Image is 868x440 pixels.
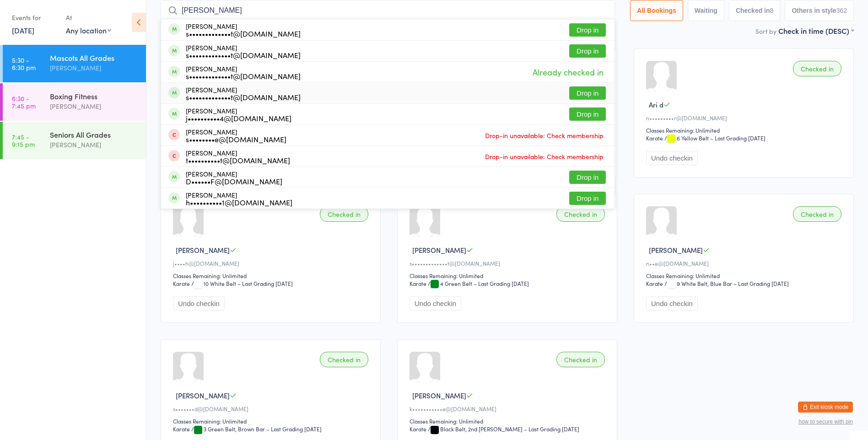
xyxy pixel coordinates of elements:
span: [PERSON_NAME] [649,245,703,255]
div: [PERSON_NAME] [186,65,301,80]
div: Classes Remaining: Unlimited [410,272,608,279]
div: 8 [770,7,774,14]
span: / Black Belt, 2nd [PERSON_NAME] – Last Grading [DATE] [428,425,579,433]
div: [PERSON_NAME] [186,44,301,59]
div: Classes Remaining: Unlimited [646,126,844,134]
div: j••••h@[DOMAIN_NAME] [173,259,371,267]
div: j••••••••••4@[DOMAIN_NAME] [186,114,291,122]
div: Checked in [793,206,841,222]
div: s•••••••••••••t@[DOMAIN_NAME] [186,72,301,80]
div: s•••••••d@[DOMAIN_NAME] [173,405,371,413]
div: s•••••••••••••t@[DOMAIN_NAME] [186,93,301,101]
div: s•••••••••••••t@[DOMAIN_NAME] [186,51,301,59]
div: n•••••••••r@[DOMAIN_NAME] [646,114,844,122]
div: Events for [12,10,57,25]
button: Exit kiosk mode [798,402,853,413]
div: Checked in [556,206,605,222]
span: [PERSON_NAME] [176,245,230,255]
div: Karate [646,279,663,287]
span: / 4 Green Belt – Last Grading [DATE] [428,279,529,287]
span: [PERSON_NAME] [176,391,230,400]
span: / 3 Green Belt, Brown Bar – Last Grading [DATE] [191,425,322,433]
div: t••••••••••t@[DOMAIN_NAME] [186,156,290,164]
span: Drop-in unavailable: Check membership [483,150,606,163]
button: Drop in [569,171,606,184]
button: how to secure with pin [798,419,853,425]
a: 5:30 -6:30 pmMascots All Grades[PERSON_NAME] [3,45,146,82]
div: [PERSON_NAME] [186,22,301,37]
span: Ari d [649,100,663,109]
div: Boxing Fitness [50,91,138,101]
span: Already checked in [530,64,606,80]
button: Drop in [569,44,606,58]
a: [DATE] [12,25,34,35]
time: 5:30 - 6:30 pm [12,56,36,71]
div: k•••••••••••e@[DOMAIN_NAME] [410,405,608,413]
button: Drop in [569,107,606,121]
button: Undo checkin [646,151,698,165]
div: s•••••••••••••t@[DOMAIN_NAME] [186,30,301,37]
label: Sort by [755,27,776,36]
button: Drop in [569,23,606,37]
time: 6:30 - 7:45 pm [12,95,36,109]
div: Seniors All Grades [50,129,138,140]
span: [PERSON_NAME] [412,245,466,255]
div: [PERSON_NAME] [50,63,138,73]
span: / 6 Yellow Belt – Last Grading [DATE] [664,134,766,142]
div: [PERSON_NAME] [186,107,291,122]
button: Drop in [569,192,606,205]
div: D••••••F@[DOMAIN_NAME] [186,177,282,185]
div: [PERSON_NAME] [186,191,292,206]
div: Any location [66,25,111,35]
div: Check in time (DESC) [778,26,854,36]
div: Classes Remaining: Unlimited [173,272,371,279]
div: At [66,10,111,25]
div: Classes Remaining: Unlimited [410,417,608,425]
div: Karate [646,134,663,142]
div: Karate [173,425,190,433]
span: Drop-in unavailable: Check membership [483,129,606,142]
div: [PERSON_NAME] [186,170,282,185]
div: 362 [836,7,847,14]
button: Undo checkin [173,296,225,311]
div: Checked in [556,352,605,367]
div: Checked in [320,352,368,367]
div: Checked in [320,206,368,222]
div: Karate [410,279,426,287]
button: Drop in [569,86,606,100]
time: 7:45 - 9:15 pm [12,133,35,148]
div: h••••••••••1@[DOMAIN_NAME] [186,199,292,206]
div: n••e@[DOMAIN_NAME] [646,259,844,267]
span: / 10 White Belt – Last Grading [DATE] [191,279,293,287]
div: Classes Remaining: Unlimited [173,417,371,425]
div: s••••••••e@[DOMAIN_NAME] [186,135,286,143]
div: Karate [410,425,426,433]
div: Karate [173,279,190,287]
a: 7:45 -9:15 pmSeniors All Grades[PERSON_NAME] [3,122,146,159]
div: [PERSON_NAME] [186,149,290,164]
button: Undo checkin [410,296,461,311]
a: 6:30 -7:45 pmBoxing Fitness[PERSON_NAME] [3,83,146,121]
div: [PERSON_NAME] [186,128,286,143]
div: [PERSON_NAME] [186,86,301,101]
div: s•••••••••••••t@[DOMAIN_NAME] [410,259,608,267]
div: [PERSON_NAME] [50,140,138,150]
span: / 9 White Belt, Blue Bar – Last Grading [DATE] [664,279,789,287]
span: [PERSON_NAME] [412,391,466,400]
div: [PERSON_NAME] [50,101,138,112]
div: Checked in [793,61,841,76]
button: Undo checkin [646,296,698,311]
div: Mascots All Grades [50,53,138,63]
div: Classes Remaining: Unlimited [646,272,844,279]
